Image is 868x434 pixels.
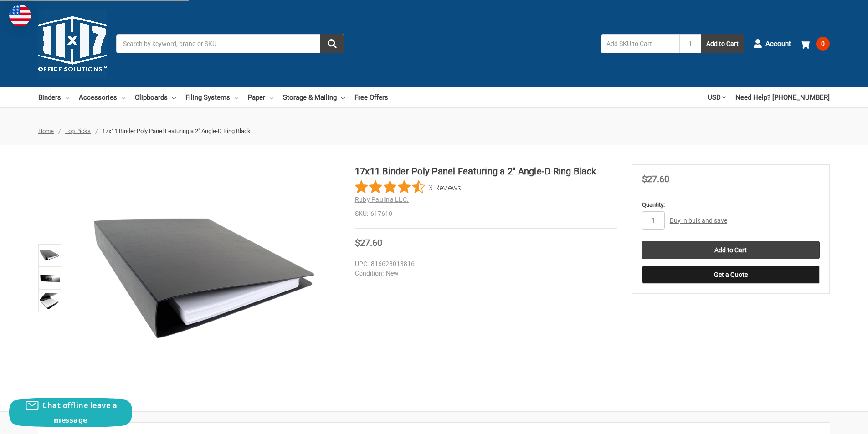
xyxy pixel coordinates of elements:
[354,87,388,107] a: Free Offers
[40,268,60,288] img: 17x11 Binder Poly Panel Featuring a 2" Angle-D Ring Black
[40,291,60,311] img: 17”x11” Poly Binders (617610)
[642,266,820,284] button: Get a Quote
[248,87,273,107] a: Paper
[429,180,461,194] span: 3 Reviews
[801,32,830,56] a: 0
[65,128,91,134] a: Top Picks
[355,209,617,219] dd: 617610
[355,209,368,219] dt: SKU:
[355,269,613,278] dd: New
[642,174,669,184] span: $27.60
[670,217,727,224] a: Buy in bulk and save
[135,87,176,107] a: Clipboards
[753,32,791,56] a: Account
[708,87,726,107] a: USD
[283,87,345,107] a: Storage & Mailing
[90,164,318,392] img: 17x11 Binder Poly Panel Featuring a 2" Angle-D Ring Black
[355,196,409,203] a: Ruby Paulina LLC.
[816,37,830,51] span: 0
[642,241,820,259] input: Add to Cart
[185,87,238,107] a: Filing Systems
[79,87,125,107] a: Accessories
[642,200,820,209] label: Quantity:
[355,237,382,248] span: $27.60
[42,400,117,425] span: Chat offline leave a message
[9,398,132,427] button: Chat offline leave a message
[701,34,744,53] button: Add to Cart
[355,180,461,194] button: Rated 4.3 out of 5 stars from 3 reviews. Jump to reviews.
[765,39,791,49] span: Account
[38,87,69,107] a: Binders
[38,10,107,78] img: 11x17.com
[40,245,60,266] img: 17x11 Binder Poly Panel Featuring a 2" Angle-D Ring Black
[9,5,31,26] img: duty and tax information for United States
[116,34,344,53] input: Search by keyword, brand or SKU
[355,259,369,269] dt: UPC:
[355,164,617,178] h1: 17x11 Binder Poly Panel Featuring a 2" Angle-D Ring Black
[102,128,251,134] span: 17x11 Binder Poly Panel Featuring a 2" Angle-D Ring Black
[601,34,679,53] input: Add SKU to Cart
[735,87,830,107] a: Need Help? [PHONE_NUMBER]
[355,269,384,278] dt: Condition:
[355,259,613,269] dd: 816628013816
[38,128,54,134] a: Home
